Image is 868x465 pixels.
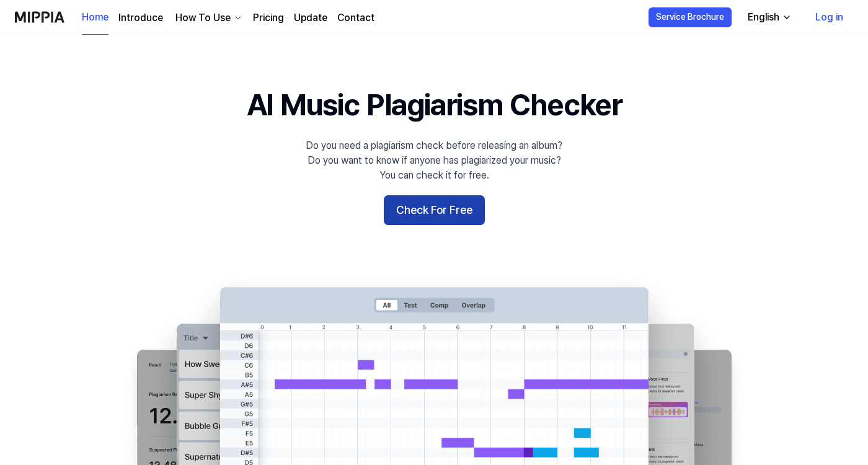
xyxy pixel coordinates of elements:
[649,7,732,27] button: Service Brochure
[745,10,782,25] div: English
[738,5,799,30] button: English
[173,11,243,25] button: How To Use
[337,11,374,25] a: Contact
[253,11,284,25] a: Pricing
[384,195,485,225] button: Check For Free
[294,11,327,25] a: Update
[306,138,562,183] div: Do you need a plagiarism check before releasing an album? Do you want to know if anyone has plagi...
[247,84,622,126] h1: AI Music Plagiarism Checker
[173,11,233,25] div: How To Use
[118,11,163,25] a: Introduce
[82,1,108,35] a: Home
